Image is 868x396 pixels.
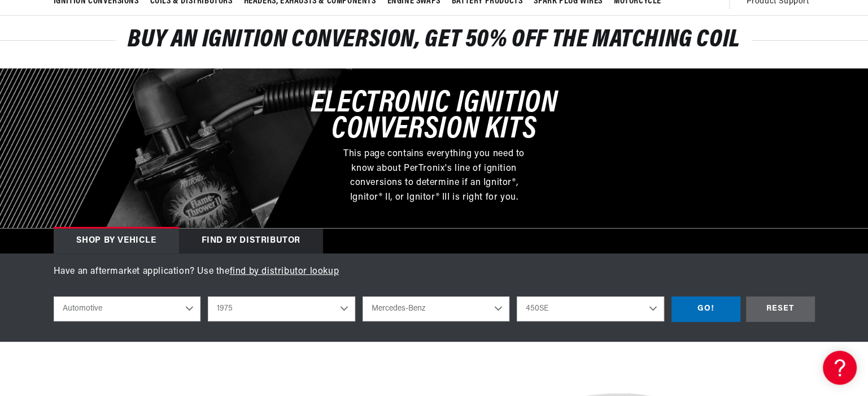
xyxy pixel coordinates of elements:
[54,229,179,253] div: Shop by vehicle
[746,296,815,322] div: RESET
[54,296,201,321] select: Ride Type
[517,296,664,321] select: Model
[179,229,323,253] div: Find by Distributor
[671,296,740,322] div: GO!
[265,91,604,144] h3: Electronic Ignition Conversion Kits
[363,296,510,321] select: Make
[54,265,815,279] p: Have an aftermarket application? Use the
[208,296,355,321] select: Year
[335,147,534,205] p: This page contains everything you need to know about PerTronix's line of ignition conversions to ...
[230,267,339,276] a: find by distributor lookup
